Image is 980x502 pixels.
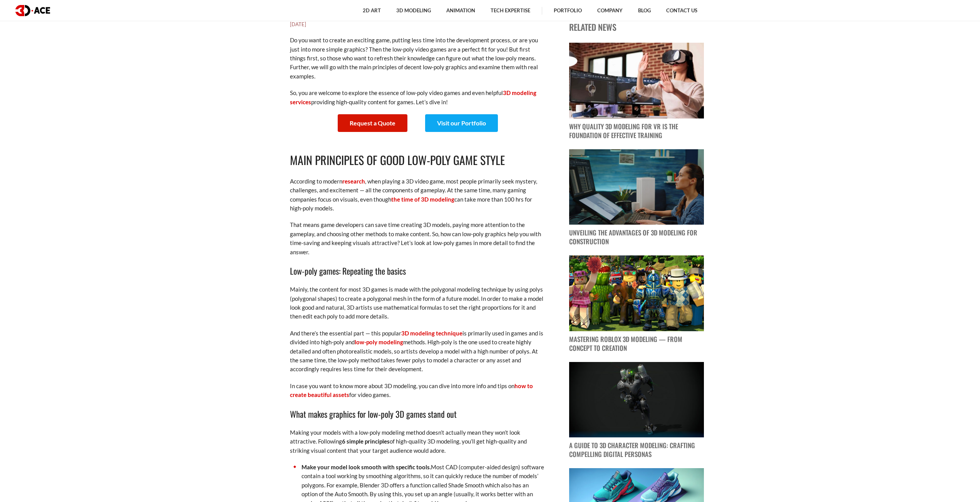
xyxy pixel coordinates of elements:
[338,114,407,132] a: Request a Quote
[290,88,544,107] p: So, you are welcome to explore the essence of low-poly video games and even helpful providing hig...
[290,264,544,277] h3: Low-poly games: Repeating the basics
[569,149,704,225] img: blog post image
[355,339,403,345] a: low-poly modeling
[401,330,462,337] a: 3D modeling technique
[569,362,704,438] img: blog post image
[425,114,498,132] a: Visit our Portfolio
[290,285,544,321] p: Mainly, the content for most 3D games is made with the polygonal modeling technique by using poly...
[569,228,704,246] p: Unveiling the Advantages of 3D Modeling for Construction
[290,20,544,28] h5: [DATE]
[569,441,704,459] p: A Guide to 3D Character Modeling: Crafting Compelling Digital Personas
[569,362,704,459] a: blog post image A Guide to 3D Character Modeling: Crafting Compelling Digital Personas
[290,329,544,374] p: And there’s the essential part — this popular is primarily used in games and is divided into high...
[302,464,431,470] strong: Make your model look smooth with specific tools.
[569,149,704,247] a: blog post image Unveiling the Advantages of 3D Modeling for Construction
[290,407,544,420] h3: What makes graphics for low-poly 3D games stand out
[342,178,365,185] a: research
[569,255,704,353] a: blog post image Mastering Roblox 3D Modeling — From Concept to Creation
[15,5,50,16] img: logo dark
[569,43,704,140] a: blog post image Why Quality 3D Modeling for VR Is the Foundation of Effective Training
[342,438,390,445] strong: 6 simple principles
[290,151,544,169] h2: Main Principles of Good Low-Poly Game Style
[569,335,704,353] p: Mastering Roblox 3D Modeling — From Concept to Creation
[569,43,704,118] img: blog post image
[290,36,544,81] p: Do you want to create an exciting game, putting less time into the development process, or are yo...
[569,255,704,331] img: blog post image
[391,196,454,203] a: the time of 3D modeling
[290,428,544,455] p: Making your models with a low-poly modeling method doesn’t actually mean they won’t look attracti...
[290,382,544,400] p: In case you want to know more about 3D modeling, you can dive into more info and tips on for vide...
[569,122,704,140] p: Why Quality 3D Modeling for VR Is the Foundation of Effective Training
[290,220,544,257] p: That means game developers can save time creating 3D models, paying more attention to the gamepla...
[569,20,704,33] p: Related news
[290,177,544,213] p: According to modern , when playing a 3D video game, most people primarily seek mystery, challenge...
[290,89,536,105] a: 3D modeling services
